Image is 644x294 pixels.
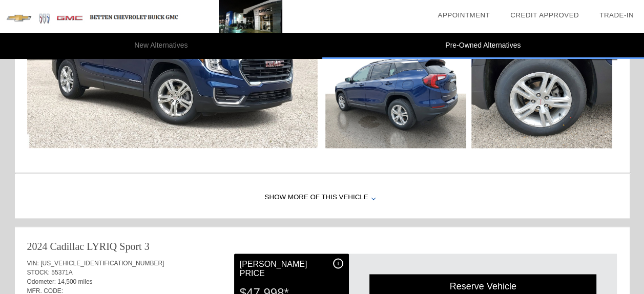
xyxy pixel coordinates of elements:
span: STOCK: [27,269,50,276]
div: i [333,258,343,268]
span: 55371A [51,269,72,276]
a: Trade-In [599,11,634,19]
div: Show More of this Vehicle [15,177,630,218]
div: [PERSON_NAME] Price [240,258,343,280]
span: [US_VEHICLE_IDENTIFICATION_NUMBER] [40,260,164,267]
div: Sport 3 [119,239,149,254]
span: Odometer: [27,278,56,285]
img: 3c4f05878a5a3e8d20fc76414376c496.jpg [325,43,466,148]
img: 40637bc403c807d01fa38d0e5e9f71e2.jpg [471,43,612,148]
div: 2024 Cadillac LYRIQ [27,239,117,254]
a: Credit Approved [510,11,579,19]
a: Appointment [438,11,490,19]
span: 14,500 miles [58,278,93,285]
span: VIN: [27,260,39,267]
